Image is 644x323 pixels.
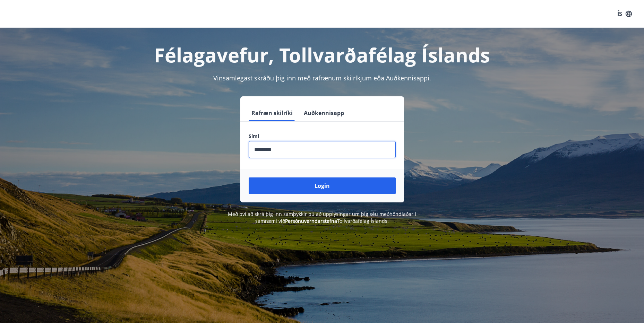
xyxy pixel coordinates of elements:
[301,105,347,121] button: Auðkennisapp
[249,105,295,121] button: Rafræn skilríki
[81,42,564,68] h1: Félagavefur, Tollvarðafélag Íslands
[613,8,636,20] button: ÍS
[249,133,396,140] label: Sími
[213,74,431,82] span: Vinsamlegast skráðu þig inn með rafrænum skilríkjum eða Auðkennisappi.
[285,218,337,224] a: Persónuverndarstefna
[228,211,416,224] span: Með því að skrá þig inn samþykkir þú að upplýsingar um þig séu meðhöndlaðar í samræmi við Tollvar...
[249,177,396,194] button: Login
